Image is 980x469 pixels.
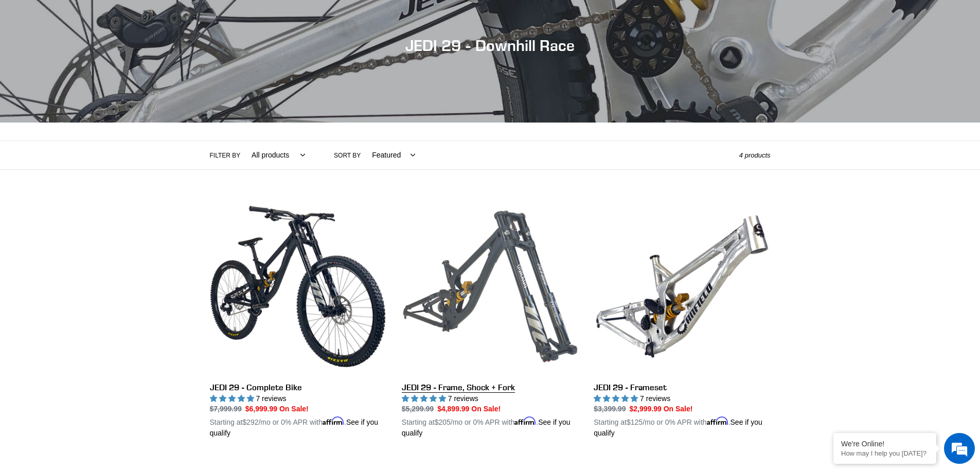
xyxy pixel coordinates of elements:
label: Sort by [334,151,361,160]
label: Filter by [210,151,241,160]
div: We're Online! [841,440,929,448]
span: 4 products [739,151,771,159]
span: JEDI 29 - Downhill Race [405,36,575,55]
p: How may I help you today? [841,449,929,457]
